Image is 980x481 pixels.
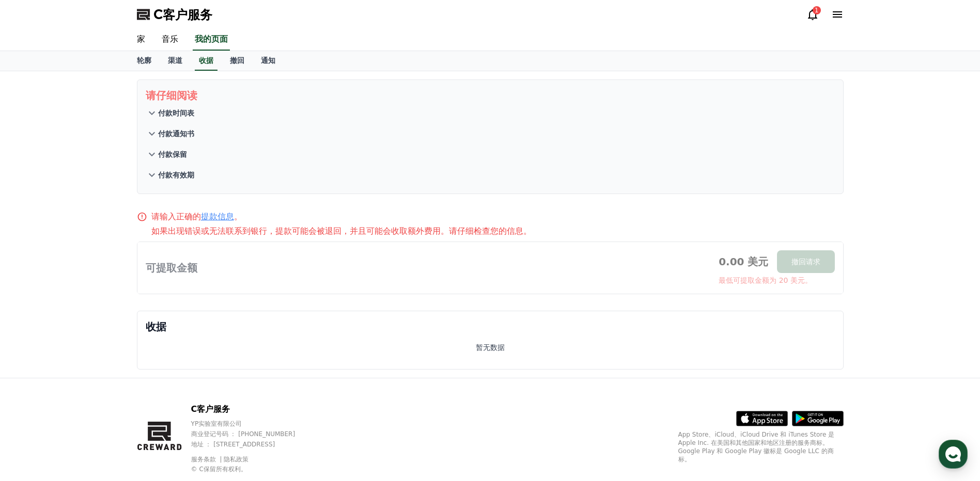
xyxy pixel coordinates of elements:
font: 撤回 [230,56,244,65]
button: 付款通知书 [146,123,835,144]
font: 收据 [199,56,213,65]
font: 付款保留 [158,150,187,158]
a: 撤回 [222,51,253,71]
a: 提款信息 [201,212,234,221]
p: 地址 ： [STREET_ADDRESS] [191,440,315,448]
a: 我的页面 [193,29,230,51]
a: 渠道 [160,51,191,71]
span: C客户服务 [153,6,212,23]
p: 如果出现错误或无法联系到银行，提款可能会被退回，并且可能会收取额外费用。请仔细检查您的信息。 [151,225,844,237]
div: 1 [813,6,821,14]
a: 服务条款 [191,456,224,463]
font: 请输入正确的 。 [151,212,242,221]
a: 通知 [253,51,284,71]
a: C客户服务 [137,6,212,23]
font: 付款通知书 [158,130,194,138]
font: 通知 [261,56,275,65]
p: © C保留所有权利。 [191,465,315,473]
p: App Store、iCloud、iCloud Drive 和 iTunes Store 是 Apple Inc. 在美国和其他国家和地区注册的服务商标。Google Play 和 Google... [678,430,844,463]
font: 请仔细阅读 [146,89,197,102]
a: 音乐 [153,29,186,51]
a: 收据 [195,51,217,71]
p: 商业登记号码 ： [PHONE_NUMBER] [191,430,315,438]
font: 轮廓 [137,56,151,65]
p: YP实验室有限公司 [191,420,315,428]
p: C客户服务 [191,403,315,415]
font: 渠道 [168,56,182,65]
p: 收据 [146,319,835,334]
font: 暂无数据 [476,343,505,351]
font: 付款时间表 [158,109,194,117]
button: 付款有效期 [146,165,835,185]
font: 付款有效期 [158,171,194,179]
a: 隐私政策 [224,456,248,463]
button: 付款保留 [146,144,835,165]
a: 家 [129,29,153,51]
button: 付款时间表 [146,103,835,123]
a: 1 [806,8,819,21]
a: 轮廓 [129,51,160,71]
